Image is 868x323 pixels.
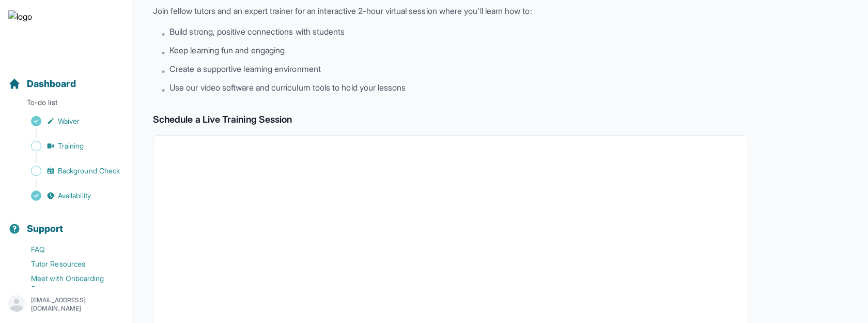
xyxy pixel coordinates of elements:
[8,188,132,203] a: Availability
[161,46,165,58] span: •
[8,257,132,271] a: Tutor Resources
[4,205,128,240] button: Support
[169,81,406,94] span: Use our video software and curriculum tools to hold your lessons
[58,141,84,151] span: Training
[31,296,123,313] p: [EMAIL_ADDRESS][DOMAIN_NAME]
[161,27,165,40] span: •
[8,164,132,178] a: Background Check
[153,5,748,17] p: Join fellow tutors and an expert trainer for an interactive 2-hour virtual session where you'll l...
[161,65,165,77] span: •
[169,63,321,75] span: Create a supportive learning environment
[27,222,64,236] span: Support
[8,242,132,257] a: FAQ
[58,190,91,201] span: Availability
[8,139,132,153] a: Training
[161,83,165,96] span: •
[58,166,120,176] span: Background Check
[27,77,76,91] span: Dashboard
[8,10,32,43] img: logo
[8,77,76,91] a: Dashboard
[169,44,285,56] span: Keep learning fun and engaging
[153,112,748,127] h2: Schedule a Live Training Session
[8,271,132,296] a: Meet with Onboarding Support
[58,116,80,126] span: Waiver
[4,97,128,112] p: To-do list
[8,295,123,314] button: [EMAIL_ADDRESS][DOMAIN_NAME]
[8,114,132,128] a: Waiver
[169,25,345,38] span: Build strong, positive connections with students
[4,60,128,95] button: Dashboard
